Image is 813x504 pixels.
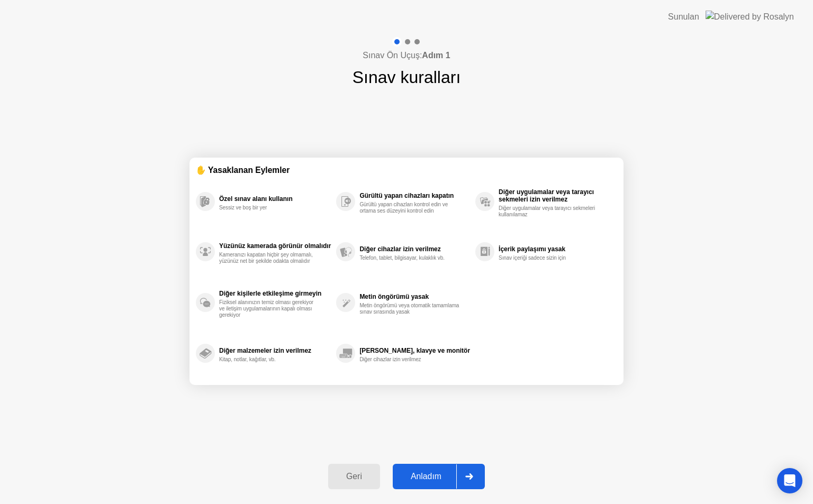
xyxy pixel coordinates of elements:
[396,472,456,481] div: Anladım
[219,252,319,264] div: Kameranızı kapatan hiçbir şey olmamalı, yüzünüz net bir şekilde odakta olmalıdır
[219,242,331,250] div: Yüzünüz kamerada görünür olmalıdır
[359,356,459,363] div: Diğer cihazlar izin verilmez
[331,472,377,481] div: Geri
[219,347,331,354] div: Diğer malzemeler izin verilmez
[219,299,319,318] div: Fiziksel alanınızın temiz olması gerekiyor ve iletişim uygulamalarının kapalı olması gerekiyor
[219,205,319,211] div: Sessiz ve boş bir yer
[777,468,802,493] div: Open Intercom Messenger
[219,290,331,297] div: Diğer kişilerle etkileşime girmeyin
[196,164,617,176] div: ✋ Yasaklanan Eylemler
[499,188,612,203] div: Diğer uygulamalar veya tarayıcı sekmeleri izin verilmez
[393,464,485,489] button: Anladım
[706,11,794,23] img: Delivered by Rosalyn
[359,245,470,253] div: Diğer cihazlar izin verilmez
[499,245,612,253] div: İçerik paylaşımı yasak
[359,303,459,315] div: Metin öngörümü veya otomatik tamamlama sınav sırasında yasak
[422,51,450,60] b: Adım 1
[668,11,699,23] div: Sunulan
[499,205,599,218] div: Diğer uygulamalar veya tarayıcı sekmeleri kullanılamaz
[363,49,450,62] h4: Sınav Ön Uçuş:
[359,192,470,199] div: Gürültü yapan cihazları kapatın
[219,195,331,203] div: Özel sınav alanı kullanın
[353,65,461,90] h1: Sınav kuralları
[359,347,470,354] div: [PERSON_NAME], klavye ve monitör
[219,356,319,363] div: Kitap, notlar, kağıtlar, vb.
[359,293,470,300] div: Metin öngörümü yasak
[359,201,459,214] div: Gürültü yapan cihazları kontrol edin ve ortama ses düzeyini kontrol edin
[359,255,459,261] div: Telefon, tablet, bilgisayar, kulaklık vb.
[328,464,380,489] button: Geri
[499,255,599,261] div: Sınav içeriği sadece sizin için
